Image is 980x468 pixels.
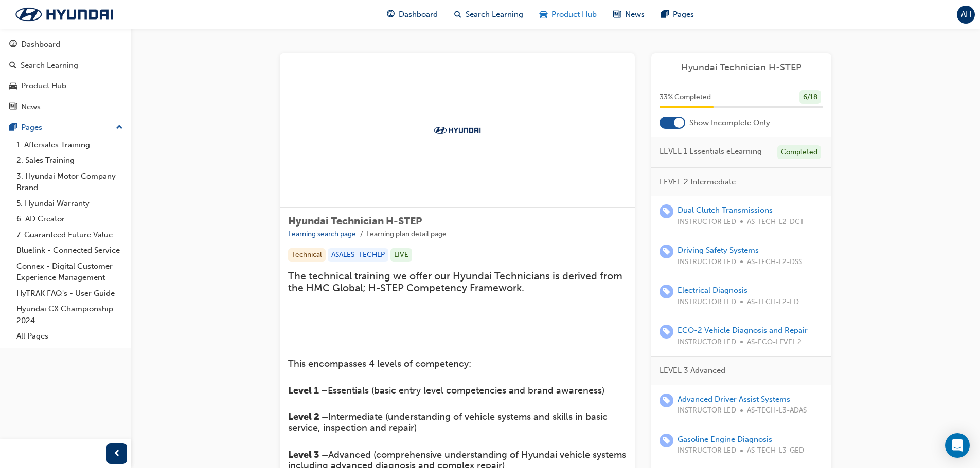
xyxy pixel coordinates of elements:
[390,248,412,262] div: LIVE
[678,205,773,215] a: Dual Clutch Transmissions
[12,258,127,286] a: Connex - Digital Customer Experience Management
[288,248,326,262] div: Technical
[379,4,446,25] a: guage-iconDashboard
[12,301,127,328] a: Hyundai CX Championship 2024
[678,405,736,417] span: INSTRUCTOR LED
[945,433,970,458] div: Open Intercom Messenger
[454,8,461,21] span: search-icon
[12,227,127,243] a: 7. Guaranteed Future Value
[799,90,821,104] div: 6 / 18
[747,445,804,457] span: AS-TECH-L3-GED
[21,80,66,92] div: Product Hub
[678,336,736,348] span: INSTRUCTOR LED
[9,123,17,133] span: pages-icon
[21,122,42,134] div: Pages
[531,4,605,25] a: car-iconProduct Hub
[21,101,41,113] div: News
[660,245,673,258] span: learningRecordVerb_ENROLL-icon
[673,9,694,21] span: Pages
[678,286,747,295] a: Electrical Diagnosis
[288,411,328,422] span: Level 2 –
[4,118,127,137] button: Pages
[678,256,736,268] span: INSTRUCTOR LED
[429,125,486,135] img: Trak
[660,145,762,157] span: LEVEL 1 Essentials eLearning
[328,385,604,396] span: Essentials (basic entry level competencies and brand awareness)
[446,4,531,25] a: search-iconSearch Learning
[613,8,621,21] span: news-icon
[747,216,804,228] span: AS-TECH-L2-DCT
[4,98,127,117] a: News
[466,9,523,21] span: Search Learning
[288,230,356,238] a: Learning search page
[747,296,799,308] span: AS-TECH-L2-ED
[12,328,127,344] a: All Pages
[399,9,438,21] span: Dashboard
[9,103,17,112] span: news-icon
[21,60,78,71] div: Search Learning
[4,35,127,54] a: Dashboard
[288,385,328,396] span: Level 1 –
[328,248,388,262] div: ASALES_TECHLP
[9,40,17,49] span: guage-icon
[387,8,395,21] span: guage-icon
[678,435,772,444] a: Gasoline Engine Diagnosis
[957,6,975,24] button: AH
[12,137,127,153] a: 1. Aftersales Training
[113,447,121,460] span: prev-icon
[678,296,736,308] span: INSTRUCTOR LED
[540,8,547,21] span: car-icon
[366,229,447,240] li: Learning plan detail page
[288,215,422,227] span: Hyundai Technician H-STEP
[12,242,127,258] a: Bluelink - Connected Service
[747,256,802,268] span: AS-TECH-L2-DSS
[660,62,823,73] a: Hyundai Technician H-STEP
[21,39,60,50] div: Dashboard
[660,325,673,339] span: learningRecordVerb_ENROLL-icon
[288,449,328,460] span: Level 3 –
[12,211,127,227] a: 6. AD Creator
[625,9,645,21] span: News
[12,153,127,169] a: 2. Sales Training
[5,4,123,25] img: Trak
[288,270,625,294] span: The technical training we offer our Hyundai Technicians is derived from the HMC Global; H-STEP Co...
[4,77,127,96] a: Product Hub
[689,117,770,129] span: Show Incomplete Only
[678,445,736,457] span: INSTRUCTOR LED
[678,326,808,335] a: ECO-2 Vehicle Diagnosis and Repair
[605,4,653,25] a: news-iconNews
[551,9,597,21] span: Product Hub
[660,204,673,218] span: learningRecordVerb_ENROLL-icon
[661,8,669,21] span: pages-icon
[653,4,702,25] a: pages-iconPages
[288,411,610,434] span: Intermediate (understanding of vehicle systems and skills in basic service, inspection and repair)
[747,336,801,348] span: AS-ECO-LEVEL 2
[660,434,673,447] span: learningRecordVerb_ENROLL-icon
[12,169,127,196] a: 3. Hyundai Motor Company Brand
[660,365,725,377] span: LEVEL 3 Advanced
[660,91,711,103] span: 33 % Completed
[660,394,673,407] span: learningRecordVerb_ENROLL-icon
[961,9,971,21] span: AH
[12,286,127,302] a: HyTRAK FAQ's - User Guide
[678,395,790,404] a: Advanced Driver Assist Systems
[678,246,759,255] a: Driving Safety Systems
[747,405,807,417] span: AS-TECH-L3-ADAS
[678,216,736,228] span: INSTRUCTOR LED
[4,33,127,118] button: DashboardSearch LearningProduct HubNews
[660,285,673,298] span: learningRecordVerb_ENROLL-icon
[288,358,471,369] span: This encompasses 4 levels of competency:
[9,82,17,91] span: car-icon
[9,61,16,70] span: search-icon
[4,56,127,75] a: Search Learning
[660,176,736,188] span: LEVEL 2 Intermediate
[12,196,127,212] a: 5. Hyundai Warranty
[777,145,821,159] div: Completed
[116,121,123,135] span: up-icon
